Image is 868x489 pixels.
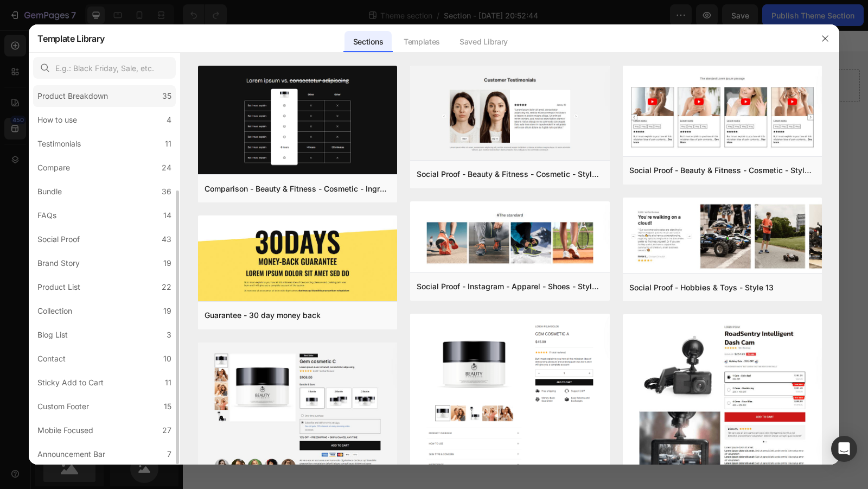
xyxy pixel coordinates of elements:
[37,161,70,174] div: Compare
[164,400,171,413] div: 15
[167,113,171,126] div: 4
[37,400,89,413] div: Custom Footer
[37,328,68,341] div: Blog List
[623,198,822,275] img: sp13.png
[37,185,62,198] div: Bundle
[167,328,171,341] div: 3
[163,257,171,270] div: 19
[321,51,378,60] div: Drop element here
[205,182,391,195] div: Comparison - Beauty & Fitness - Cosmetic - Ingredients - Style 19
[37,233,80,246] div: Social Proof
[37,352,66,365] div: Contact
[165,137,171,150] div: 11
[198,215,397,303] img: g30.png
[162,161,171,174] div: 24
[162,90,171,103] div: 35
[417,168,603,181] div: Social Proof - Beauty & Fitness - Cosmetic - Style 16
[37,304,72,317] div: Collection
[205,309,321,322] div: Guarantee - 30 day money back
[451,31,516,53] div: Saved Library
[37,424,93,437] div: Mobile Focused
[33,57,176,79] input: E.g.: Black Friday, Sale, etc.
[37,257,80,270] div: Brand Story
[163,209,171,222] div: 14
[163,304,171,317] div: 19
[162,233,171,246] div: 43
[344,31,392,53] div: Sections
[37,376,104,389] div: Sticky Add to Cart
[167,448,171,461] div: 7
[37,209,56,222] div: FAQs
[37,24,104,53] h2: Template Library
[629,281,774,294] div: Social Proof - Hobbies & Toys - Style 13
[163,352,171,365] div: 10
[410,66,609,162] img: sp16.png
[37,137,81,150] div: Testimonials
[831,436,857,462] div: Open Intercom Messenger
[623,66,822,158] img: sp8.png
[37,448,105,461] div: Announcement Bar
[417,280,603,293] div: Social Proof - Instagram - Apparel - Shoes - Style 30
[162,185,171,198] div: 36
[37,90,108,103] div: Product Breakdown
[410,201,609,275] img: sp30.png
[162,424,171,437] div: 27
[629,164,815,177] div: Social Proof - Beauty & Fitness - Cosmetic - Style 8
[37,113,77,126] div: How to use
[162,281,171,294] div: 22
[165,376,171,389] div: 11
[395,31,449,53] div: Templates
[198,66,397,176] img: c19.png
[37,281,80,294] div: Product List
